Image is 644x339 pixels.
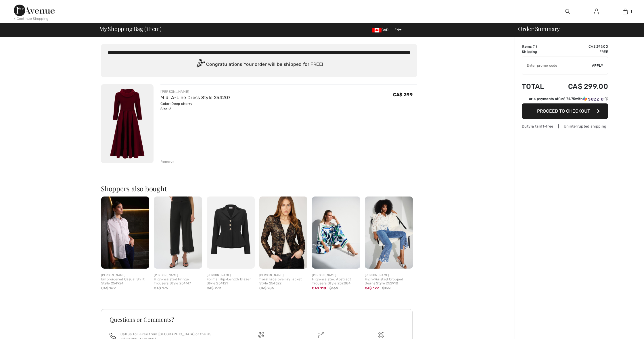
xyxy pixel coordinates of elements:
td: CA$ 299.00 [553,77,608,96]
div: or 4 payments ofCA$ 74.75withSezzle Click to learn more about Sezzle [522,96,608,103]
img: Sezzle [583,96,603,101]
img: My Bag [623,8,628,15]
div: [PERSON_NAME] [160,89,230,94]
img: 1ère Avenue [14,5,55,16]
img: Delivery is a breeze since we pay the duties! [318,332,324,338]
div: [PERSON_NAME] [312,273,360,278]
img: Congratulation2.svg [195,59,206,70]
img: High-Waisted Fringe Trousers Style 254147 [154,197,202,269]
h3: Questions or Comments? [110,317,404,322]
span: 1 [630,9,632,14]
button: Proceed to Checkout [522,103,608,119]
div: Formal Hip-Length Blazer Style 254121 [207,278,255,286]
img: Embroidered Casual Shirt Style 254924 [101,197,149,269]
div: [PERSON_NAME] [154,273,202,278]
a: Midi A-Line Dress Style 254207 [160,95,230,100]
div: or 4 payments of with [529,96,608,101]
img: Formal Hip-Length Blazer Style 254121 [207,197,255,269]
td: CA$ 299.00 [553,44,608,49]
a: 1 [611,8,639,15]
div: High-Waisted Abstract Trousers Style 252084 [312,278,360,286]
span: CA$ 299 [393,92,413,97]
a: Sign In [589,8,603,15]
div: High-Waisted Cropped Jeans Style 252910 [365,278,413,286]
span: EN [394,28,402,32]
input: Promo code [522,57,592,74]
div: [PERSON_NAME] [259,273,307,278]
span: $169 [329,286,338,291]
td: Shipping [522,49,553,54]
span: CA$ 175 [154,286,168,290]
span: CA$ 129 [365,286,379,290]
img: Free shipping on orders over $99 [258,332,264,338]
div: High-Waisted Fringe Trousers Style 254147 [154,278,202,286]
img: Canadian Dollar [372,28,382,32]
span: CA$ 74.75 [558,97,575,101]
span: CA$ 110 [312,286,326,290]
div: Remove [160,159,175,164]
div: Duty & tariff-free | Uninterrupted shipping [522,124,608,129]
div: < Continue Shopping [14,16,49,21]
span: 1 [146,24,148,32]
img: Free shipping on orders over $99 [378,332,384,338]
div: Embroidered Casual Shirt Style 254924 [101,278,149,286]
div: [PERSON_NAME] [207,273,255,278]
td: Items ( ) [522,44,553,49]
div: Order Summary [511,26,641,32]
div: Color: Deep cherry Size: 6 [160,101,230,111]
td: Total [522,77,553,96]
span: Apply [592,63,603,68]
img: High-Waisted Abstract Trousers Style 252084 [312,197,360,269]
span: CAD [372,28,391,32]
h2: Shoppers also bought [101,185,417,192]
span: Proceed to Checkout [537,108,590,114]
span: CA$ 285 [259,286,274,290]
img: High-Waisted Cropped Jeans Style 252910 [365,197,413,269]
img: Midi A-Line Dress Style 254207 [101,84,154,163]
img: search the website [565,8,570,15]
img: call [110,333,116,339]
div: floral lace overlay jacket Style 254322 [259,278,307,286]
td: Free [553,49,608,54]
img: My Info [594,8,599,15]
div: Congratulations! Your order will be shipped for FREE! [108,59,410,70]
div: [PERSON_NAME] [101,273,149,278]
span: $199 [382,286,390,291]
img: floral lace overlay jacket Style 254322 [259,197,307,269]
span: My Shopping Bag ( Item) [99,26,162,32]
span: CA$ 169 [101,286,116,290]
span: CA$ 279 [207,286,221,290]
span: 1 [534,45,536,49]
div: [PERSON_NAME] [365,273,413,278]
